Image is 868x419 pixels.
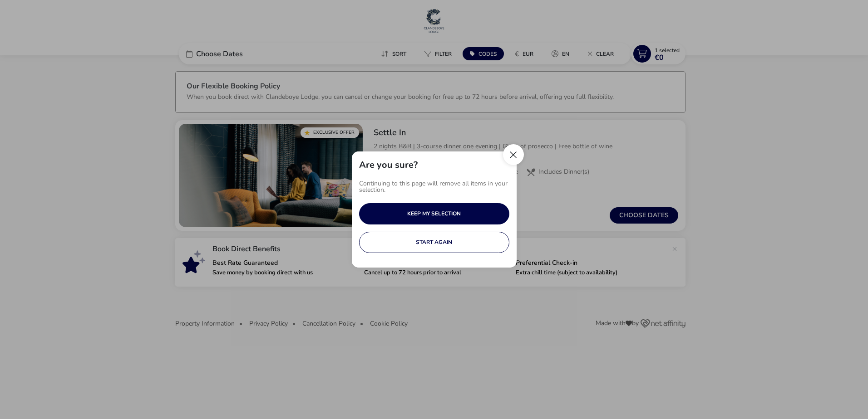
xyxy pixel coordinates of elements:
button: KEEP MY SELECTION [359,203,509,224]
div: uhoh [352,151,517,268]
button: Close [503,144,524,165]
h2: Are you sure? [359,159,418,171]
p: Continuing to this page will remove all items in your selection. [359,177,509,197]
button: START AGAIN [359,232,509,253]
